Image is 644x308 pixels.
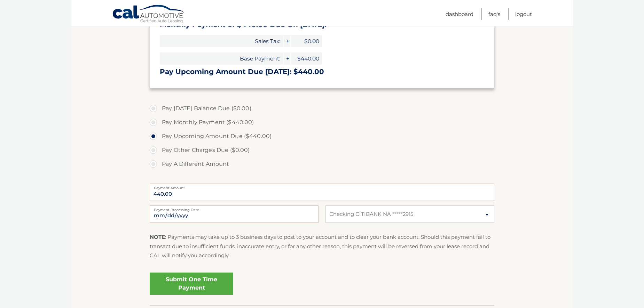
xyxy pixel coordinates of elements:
[150,184,494,189] label: Payment Amount
[150,205,319,211] label: Payment Processing Date
[150,234,165,240] strong: NOTE
[150,205,319,223] input: Payment Date
[150,129,494,143] label: Pay Upcoming Amount Due ($440.00)
[515,8,532,20] a: Logout
[160,52,283,65] span: Base Payment:
[150,273,233,295] a: Submit One Time Payment
[150,143,494,157] label: Pay Other Charges Due ($0.00)
[150,157,494,171] label: Pay A Different Amount
[160,35,283,47] span: Sales Tax:
[150,102,494,115] label: Pay [DATE] Balance Due ($0.00)
[446,8,473,20] a: Dashboard
[488,8,500,20] a: FAQ's
[283,52,290,65] span: +
[291,35,322,47] span: $0.00
[160,67,484,76] h3: Pay Upcoming Amount Due [DATE]: $440.00
[150,115,494,129] label: Pay Monthly Payment ($440.00)
[283,35,290,47] span: +
[291,52,322,65] span: $440.00
[150,233,494,260] p: : Payments may take up to 3 business days to post to your account and to clear your bank account....
[112,5,185,25] a: Cal Automotive
[150,184,494,201] input: Payment Amount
